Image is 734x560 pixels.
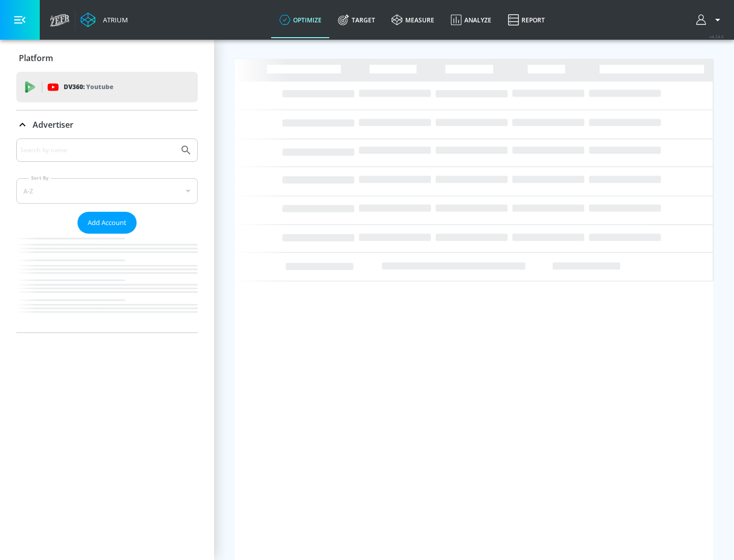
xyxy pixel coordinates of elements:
a: Atrium [81,12,128,27]
label: Sort By [29,175,51,181]
span: v 4.24.0 [710,34,724,39]
input: Search by name [20,144,175,157]
nav: list of Advertiser [16,234,198,332]
p: Advertiser [33,119,73,130]
p: Platform [19,52,53,64]
a: Target [330,2,383,38]
a: Report [500,2,553,38]
a: optimize [271,2,330,38]
a: measure [383,2,442,38]
div: DV360: Youtube [16,72,198,102]
button: Add Account [77,212,137,234]
div: Advertiser [16,110,198,139]
p: Youtube [86,81,113,92]
a: Analyze [442,2,500,38]
p: DV360: [64,81,113,93]
span: Add Account [88,217,126,229]
div: Platform [16,44,198,72]
div: Atrium [99,15,128,24]
div: A-Z [16,178,198,204]
div: Advertiser [16,138,198,332]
